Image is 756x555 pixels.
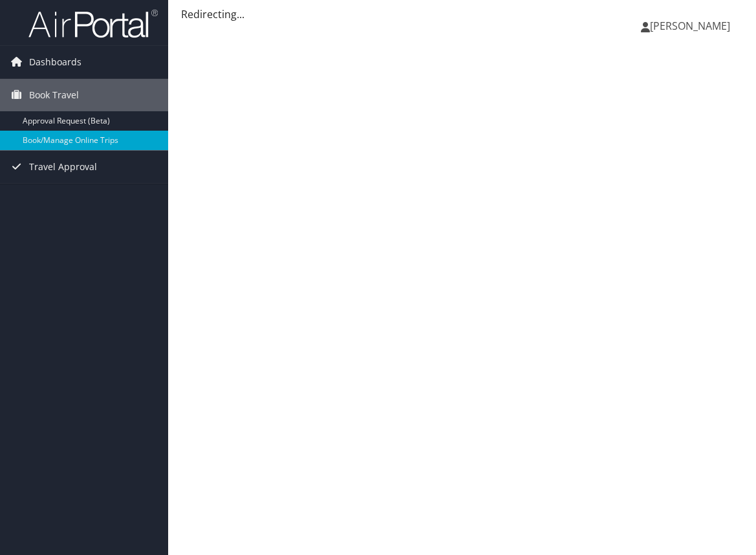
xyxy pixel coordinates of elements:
[641,6,743,45] a: [PERSON_NAME]
[29,151,97,183] span: Travel Approval
[28,8,158,39] img: airportal-logo.png
[181,6,743,22] div: Redirecting...
[650,19,730,33] span: [PERSON_NAME]
[29,79,79,111] span: Book Travel
[29,46,81,78] span: Dashboards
